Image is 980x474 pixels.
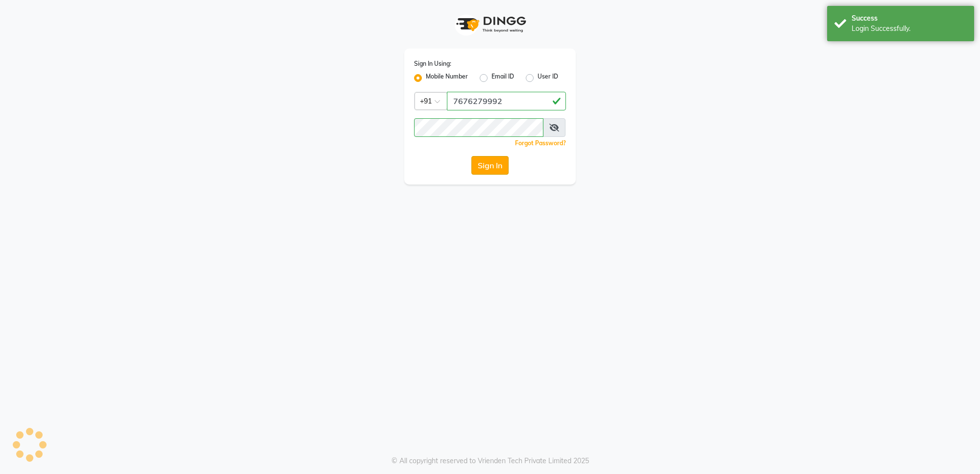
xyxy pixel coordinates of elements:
a: Forgot Password? [515,139,566,147]
label: Email ID [491,72,514,84]
img: logo1.svg [451,10,529,39]
label: Mobile Number [426,72,468,84]
div: Success [852,13,967,24]
input: Username [414,118,543,137]
label: User ID [538,72,558,84]
button: Sign In [471,156,509,175]
label: Sign In Using: [414,59,451,68]
input: Username [447,92,566,110]
div: Login Successfully. [852,24,967,34]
